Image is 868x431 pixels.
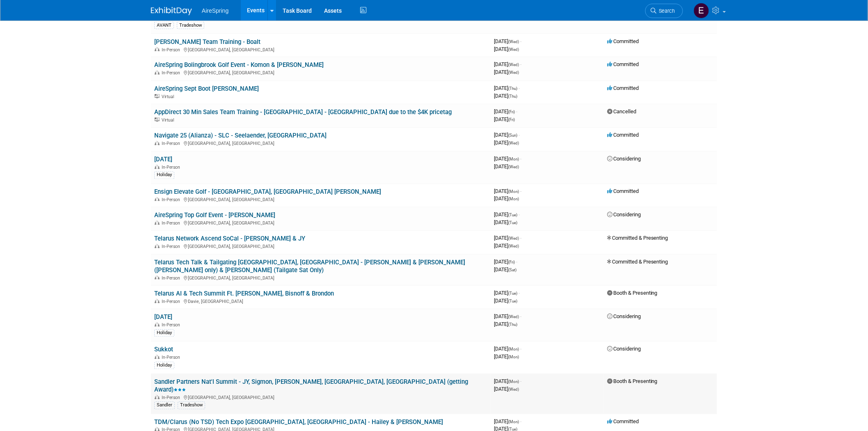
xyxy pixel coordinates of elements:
span: - [520,62,521,68]
span: [DATE] [494,321,517,328]
span: Search [656,8,675,14]
div: Holiday [154,330,174,337]
span: [DATE] [494,132,520,138]
img: In-Person Event [155,71,160,75]
span: Considering [607,212,641,218]
span: (Tue) [508,213,517,218]
div: Holiday [154,172,174,179]
img: ExhibitDay [151,7,192,15]
span: (Wed) [508,387,519,392]
span: (Mon) [508,380,519,384]
span: [DATE] [494,117,515,123]
span: Booth & Presenting [607,378,658,385]
span: (Fri) [508,118,515,122]
span: - [519,290,520,296]
span: In-Person [162,244,183,250]
span: (Thu) [508,323,517,327]
span: (Thu) [508,94,517,99]
span: [DATE] [494,220,517,226]
span: - [520,378,521,385]
a: TDM/Clarus (No TSD) Tech Expo [GEOGRAPHIC_DATA], [GEOGRAPHIC_DATA] - Hailey & [PERSON_NAME] [154,419,443,426]
span: (Wed) [508,141,519,146]
span: [DATE] [494,243,519,249]
span: In-Person [162,197,183,203]
div: Tradeshow [178,402,205,409]
span: [DATE] [494,156,521,162]
span: In-Person [162,299,183,305]
a: Sukkot [154,346,173,353]
span: (Mon) [508,347,519,352]
span: (Tue) [508,221,517,225]
div: AVANT [154,22,174,29]
span: In-Person [162,355,183,360]
img: In-Person Event [155,395,160,399]
img: Virtual Event [155,118,160,122]
span: - [519,132,520,138]
a: AireSpring Bolingbrook Golf Event - Komon & [PERSON_NAME] [154,62,324,69]
a: Telarus AI & Tech Summit Ft. [PERSON_NAME], Bisnoff & Brondon [154,290,334,298]
div: [GEOGRAPHIC_DATA], [GEOGRAPHIC_DATA] [154,140,487,147]
div: Holiday [154,362,174,369]
a: AireSpring Top Golf Event - [PERSON_NAME] [154,212,275,219]
span: - [520,235,521,241]
span: In-Person [162,47,183,53]
span: In-Person [162,221,183,226]
span: - [520,156,521,162]
span: In-Person [162,323,183,328]
div: [GEOGRAPHIC_DATA], [GEOGRAPHIC_DATA] [154,243,487,250]
a: [PERSON_NAME] Team Training - Boalt [154,38,260,46]
span: (Wed) [508,39,519,44]
span: [DATE] [494,188,521,195]
span: Considering [607,346,641,352]
span: [DATE] [494,196,519,202]
span: [DATE] [494,267,516,273]
span: Committed [607,62,639,68]
div: [GEOGRAPHIC_DATA], [GEOGRAPHIC_DATA] [154,275,487,281]
span: (Wed) [508,236,519,241]
span: Booth & Presenting [607,290,658,296]
span: [DATE] [494,298,517,304]
span: In-Person [162,395,183,401]
span: [DATE] [494,386,519,392]
span: Committed [607,38,639,44]
img: In-Person Event [155,165,160,169]
span: Committed & Presenting [607,259,668,265]
span: (Mon) [508,157,519,162]
span: Committed [607,188,639,195]
span: (Tue) [508,291,517,296]
span: In-Person [162,276,183,281]
span: In-Person [162,71,183,76]
span: Cancelled [607,109,636,115]
span: [DATE] [494,109,517,115]
a: Ensign Elevate Golf - [GEOGRAPHIC_DATA], [GEOGRAPHIC_DATA] [PERSON_NAME] [154,188,381,196]
img: Virtual Event [155,94,160,99]
span: - [516,109,517,115]
div: Tradeshow [177,22,204,29]
a: AppDirect 30 Min Sales Team Training - [GEOGRAPHIC_DATA] - [GEOGRAPHIC_DATA] due to the $4K pricetag [154,109,452,116]
span: (Fri) [508,110,515,115]
span: [DATE] [494,93,517,99]
span: (Fri) [508,260,515,265]
span: (Sat) [508,268,516,273]
span: In-Person [162,141,183,147]
span: - [520,419,521,425]
span: [DATE] [494,69,519,76]
div: [GEOGRAPHIC_DATA], [GEOGRAPHIC_DATA] [154,394,487,401]
span: (Thu) [508,87,517,91]
span: (Sun) [508,133,517,138]
span: [DATE] [494,346,521,352]
span: (Mon) [508,355,519,360]
span: [DATE] [494,164,519,170]
span: (Mon) [508,197,519,202]
span: (Mon) [508,190,519,194]
span: (Mon) [508,420,519,424]
a: Navigate 25 (Alianza) - SLC - Seelaender, [GEOGRAPHIC_DATA] [154,132,327,140]
a: Telarus Tech Talk & Tailgating [GEOGRAPHIC_DATA], [GEOGRAPHIC_DATA] - [PERSON_NAME] & [PERSON_NAM... [154,259,465,274]
span: In-Person [162,165,183,170]
span: - [520,38,521,44]
div: [GEOGRAPHIC_DATA], [GEOGRAPHIC_DATA] [154,46,487,53]
span: (Wed) [508,71,519,75]
span: (Wed) [508,47,519,52]
a: Sandler Partners Nat'l Summit - JY, Sigmon, [PERSON_NAME], [GEOGRAPHIC_DATA], [GEOGRAPHIC_DATA] (... [154,378,468,394]
span: - [516,259,517,265]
